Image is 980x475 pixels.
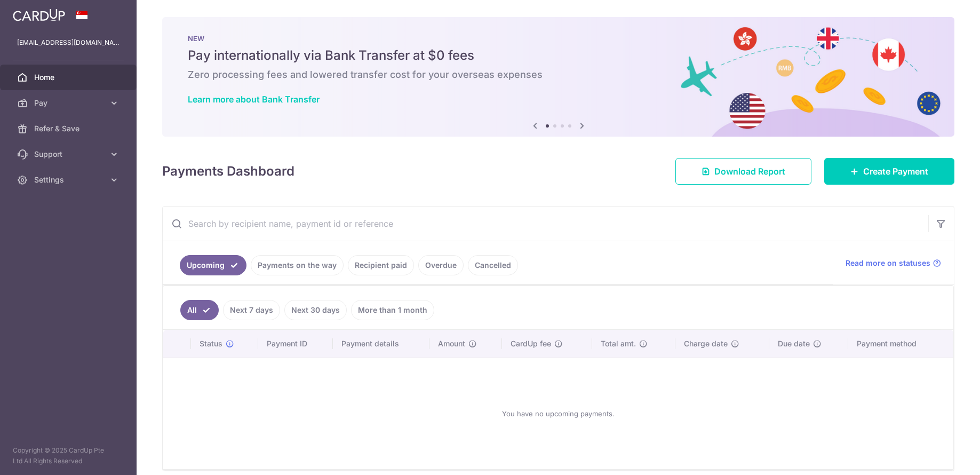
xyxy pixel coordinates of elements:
span: Total amt. [601,338,636,349]
h4: Payments Dashboard [162,162,294,181]
span: Read more on statuses [846,258,930,268]
span: Due date [778,338,810,349]
span: Create Payment [863,165,928,178]
a: Next 30 days [284,300,347,320]
div: You have no upcoming payments. [176,367,941,461]
th: Payment details [333,330,430,358]
img: CardUp [13,9,65,21]
input: Search by recipient name, payment id or reference [163,207,928,241]
a: Next 7 days [223,300,280,320]
span: Refer & Save [34,123,105,134]
a: Read more on statuses [846,258,941,268]
span: Status [200,338,222,349]
a: Payments on the way [251,255,344,275]
a: Overdue [418,255,464,275]
a: All [180,300,219,320]
h5: Pay internationally via Bank Transfer at $0 fees [188,47,929,64]
span: Home [34,72,105,83]
span: Download Report [714,165,785,178]
span: Charge date [684,338,728,349]
iframe: Opens a widget where you can find more information [911,443,969,470]
a: Cancelled [468,255,518,275]
a: Create Payment [824,158,954,185]
th: Payment ID [258,330,333,358]
p: [EMAIL_ADDRESS][DOMAIN_NAME] [17,37,119,48]
a: More than 1 month [351,300,434,320]
a: Download Report [675,158,811,185]
th: Payment method [848,330,953,358]
span: Settings [34,175,105,185]
p: NEW [188,34,929,43]
span: Support [34,149,105,160]
span: Amount [438,338,465,349]
a: Upcoming [180,255,246,275]
a: Learn more about Bank Transfer [188,94,320,105]
h6: Zero processing fees and lowered transfer cost for your overseas expenses [188,68,929,81]
a: Recipient paid [348,255,414,275]
span: Pay [34,98,105,108]
span: CardUp fee [511,338,551,349]
img: Bank transfer banner [162,17,954,137]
